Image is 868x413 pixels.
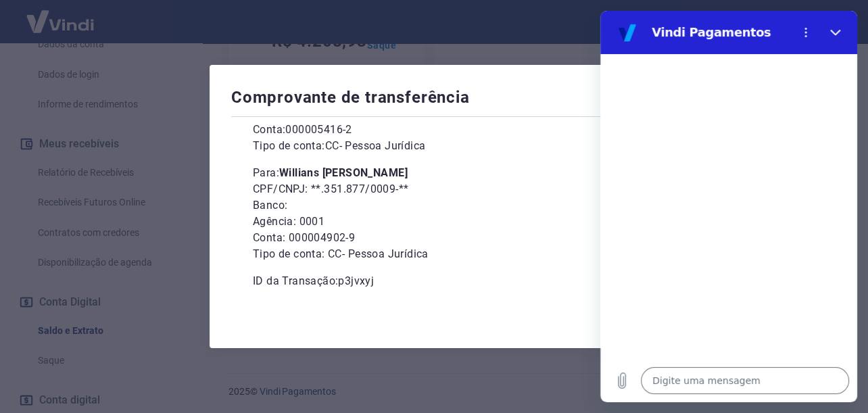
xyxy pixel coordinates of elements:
[231,87,637,114] div: Comprovante de transferência
[279,166,408,179] b: Willians [PERSON_NAME]
[253,122,615,138] p: Conta: 000005416-2
[253,181,615,197] p: CPF/CNPJ: **.351.877/0009-**
[253,138,615,154] p: Tipo de conta: CC - Pessoa Jurídica
[253,273,615,289] p: ID da Transação: p3jvxyj
[253,197,615,214] p: Banco:
[253,165,615,181] p: Para:
[253,230,615,246] p: Conta: 000004902-9
[600,11,857,402] iframe: Janela de mensagens
[253,246,615,262] p: Tipo de conta: CC - Pessoa Jurídica
[253,214,615,230] p: Agência: 0001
